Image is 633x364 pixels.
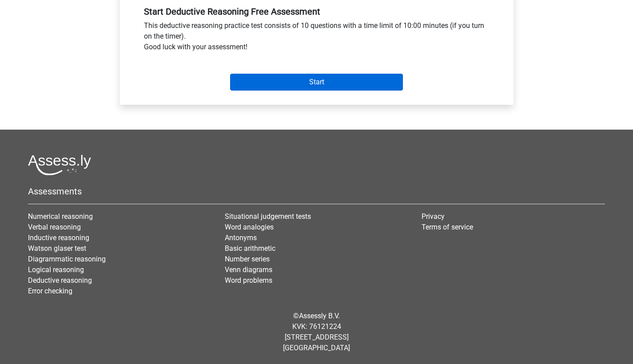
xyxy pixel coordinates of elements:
[225,233,257,242] a: Antonyms
[28,233,89,242] a: Inductive reasoning
[28,154,91,175] img: Assessly logo
[225,276,272,285] a: Word problems
[21,304,612,360] div: © KVK: 76121224 [STREET_ADDRESS] [GEOGRAPHIC_DATA]
[299,312,340,320] a: Assessly B.V.
[144,6,490,17] h5: Start Deductive Reasoning Free Assessment
[28,287,72,295] a: Error checking
[422,223,473,231] a: Terms of service
[28,265,84,274] a: Logical reasoning
[28,212,93,221] a: Numerical reasoning
[28,186,605,197] h5: Assessments
[225,265,272,274] a: Venn diagrams
[28,276,92,285] a: Deductive reasoning
[225,223,274,231] a: Word analogies
[28,223,81,231] a: Verbal reasoning
[137,20,496,56] div: This deductive reasoning practice test consists of 10 questions with a time limit of 10:00 minute...
[422,212,445,221] a: Privacy
[28,255,106,263] a: Diagrammatic reasoning
[230,74,403,91] input: Start
[225,244,275,253] a: Basic arithmetic
[28,244,86,253] a: Watson glaser test
[225,212,311,221] a: Situational judgement tests
[225,255,270,263] a: Number series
